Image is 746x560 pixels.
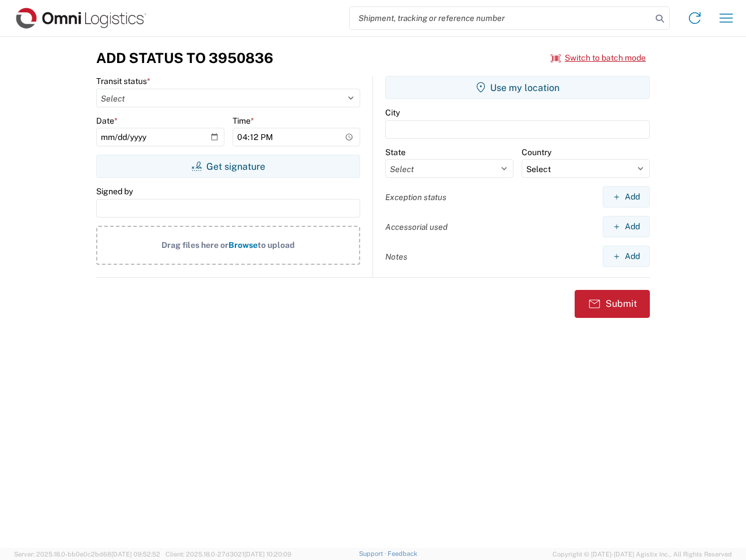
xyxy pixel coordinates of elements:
[96,50,273,66] h3: Add Status to 3950836
[522,147,551,157] label: Country
[385,107,400,118] label: City
[96,186,133,197] label: Signed by
[385,76,650,99] button: Use my location
[228,240,258,250] span: Browse
[551,48,646,68] button: Switch to batch mode
[258,240,295,250] span: to upload
[603,186,650,208] button: Add
[111,551,160,558] span: [DATE] 09:52:52
[233,116,254,126] label: Time
[385,192,446,202] label: Exception status
[14,551,160,558] span: Server: 2025.18.0-bb0e0c2bd68
[385,251,407,262] label: Notes
[359,550,388,557] a: Support
[553,549,732,559] span: Copyright © [DATE]-[DATE] Agistix Inc., All Rights Reserved
[385,147,406,157] label: State
[603,216,650,237] button: Add
[385,222,448,232] label: Accessorial used
[388,550,417,557] a: Feedback
[96,76,150,86] label: Transit status
[96,155,360,178] button: Get signature
[166,551,291,558] span: Client: 2025.18.0-27d3021
[575,290,650,318] button: Submit
[161,240,228,250] span: Drag files here or
[350,7,652,29] input: Shipment, tracking or reference number
[244,551,291,558] span: [DATE] 10:20:09
[96,116,118,126] label: Date
[603,246,650,267] button: Add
